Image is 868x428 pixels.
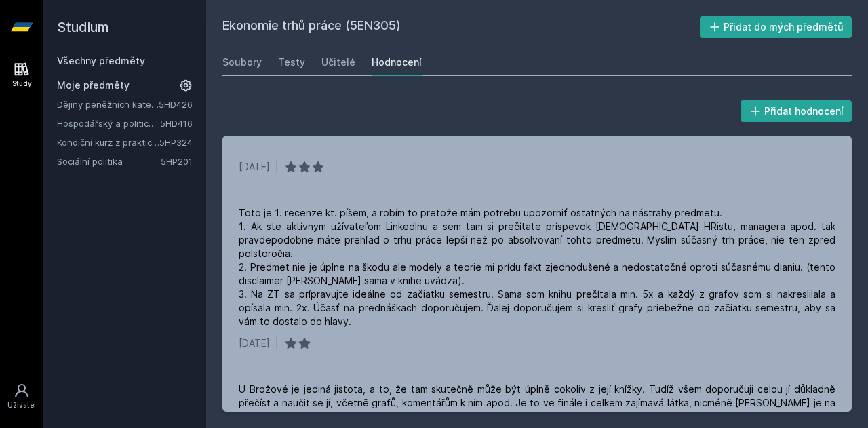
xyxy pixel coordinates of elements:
a: 5HP201 [161,156,193,167]
div: Soubory [222,56,262,69]
button: Přidat hodnocení [741,100,852,122]
a: 5HD426 [159,99,193,110]
a: Učitelé [321,49,355,76]
div: Uživatel [7,400,36,410]
div: Hodnocení [372,56,422,69]
div: Toto je 1. recenze kt. píšem, a robím to pretože mám potrebu upozorniť ostatných na nástrahy pred... [239,206,835,328]
a: Soubory [222,49,262,76]
h2: Ekonomie trhů práce (5EN305) [222,16,700,38]
div: Testy [278,56,305,69]
div: | [275,160,279,174]
a: Kondiční kurz z praktické hospodářské politiky [57,136,159,149]
div: Učitelé [321,56,355,69]
a: Testy [278,49,305,76]
span: Moje předměty [57,79,130,92]
a: 5HP324 [159,137,193,148]
div: | [275,336,279,350]
a: Study [3,54,41,96]
div: [DATE] [239,160,270,174]
button: Přidat do mých předmětů [700,16,852,38]
a: Uživatel [3,376,41,417]
div: Study [12,79,32,89]
a: Hodnocení [372,49,422,76]
a: Hospodářský a politický vývoj Evropy ve 20.století [57,117,160,130]
a: Dějiny peněžních kategorií a institucí [57,98,159,111]
a: 5HD416 [160,118,193,129]
a: Sociální politika [57,155,161,168]
div: [DATE] [239,336,270,350]
a: Všechny předměty [57,55,145,66]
